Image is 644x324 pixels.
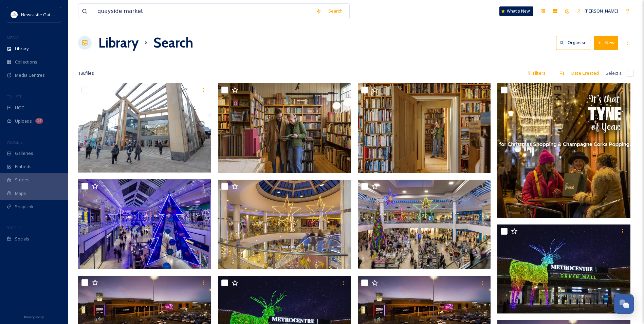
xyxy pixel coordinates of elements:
[497,224,630,313] img: ext_1732278722.535127_bradley.driver@savillspm.co.uk-Metrocentre Christmas Green Mall Entrance (2...
[78,70,94,76] span: 186 file s
[606,70,624,76] span: Select all
[78,179,213,269] img: ext_1732278728.830418_bradley.driver@savillspm.co.uk-Christmas Decs (5).jpg
[15,105,24,111] span: UGC
[7,35,19,40] span: MEDIA
[15,177,30,183] span: Stories
[15,236,29,242] span: Socials
[15,190,26,197] span: Maps
[523,67,549,80] div: Filters
[497,83,632,218] img: Christmas NG Shopping Square with Graphics 1080x1080 A2.jpg
[98,33,139,53] a: Library
[7,140,22,145] span: WIDGETS
[21,11,84,18] span: Newcastle Gateshead Initiative
[153,33,193,53] h1: Search
[11,11,18,18] img: DqD9wEUd_400x400.jpg
[499,6,533,16] a: What's New
[218,83,352,173] img: LVEP_North_Tyneside_20241112_Kevin Gibson__023.JPG
[15,72,45,78] span: Media Centres
[15,203,34,210] span: SnapLink
[358,83,492,173] img: LVEP_North_Tyneside_20241023_Kevin Gibson__047.JPG
[573,4,622,18] a: [PERSON_NAME]
[24,312,44,321] a: Privacy Policy
[358,180,492,269] img: ext_1732278724.151301_bradley.driver@savillspm.co.uk-Christmas Decs (3).jpg
[556,36,590,50] button: Organise
[15,46,29,52] span: Library
[15,118,32,124] span: Uploads
[24,315,44,319] span: Privacy Policy
[7,225,20,230] span: SOCIALS
[556,36,594,50] a: Organise
[614,294,634,314] button: Open Chat
[94,4,313,19] input: Search your library
[35,118,43,124] div: 14
[78,83,213,172] img: ext_1747132128.611528_sam.walker@bwpgroup.com-ELDON_SQUARE_85.jpg
[15,59,37,65] span: Collections
[325,4,346,18] div: Search
[15,150,33,157] span: Galleries
[585,8,618,14] span: [PERSON_NAME]
[594,36,618,50] button: New
[15,163,32,170] span: Embeds
[568,67,602,80] div: Date Created
[218,180,352,269] img: ext_1732278727.432529_bradley.driver@savillspm.co.uk-Christmas Decs (1).jpg
[7,94,21,99] span: COLLECT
